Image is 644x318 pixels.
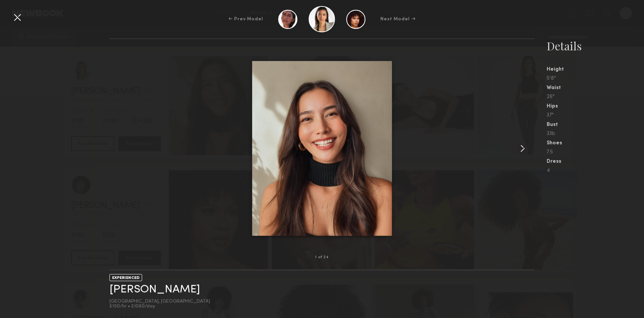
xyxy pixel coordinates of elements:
[547,122,644,127] div: Bust
[547,67,644,72] div: Height
[547,94,644,100] div: 26"
[109,299,210,304] div: [GEOGRAPHIC_DATA], [GEOGRAPHIC_DATA]
[109,284,200,295] a: [PERSON_NAME]
[547,104,644,109] div: Hips
[547,76,644,81] div: 5'8"
[229,16,263,23] div: ← Prev Model
[547,113,644,118] div: 37"
[547,38,644,53] div: Details
[547,168,644,173] div: 4
[380,16,415,23] div: Next Model →
[547,159,644,164] div: Dress
[109,274,142,281] div: EXPERIENCED
[109,304,210,309] div: $150/hr • $1080/day
[547,141,644,146] div: Shoes
[547,85,644,91] div: Waist
[547,150,644,155] div: 7.5
[547,131,644,136] div: 33b
[315,256,329,259] div: 1 of 24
